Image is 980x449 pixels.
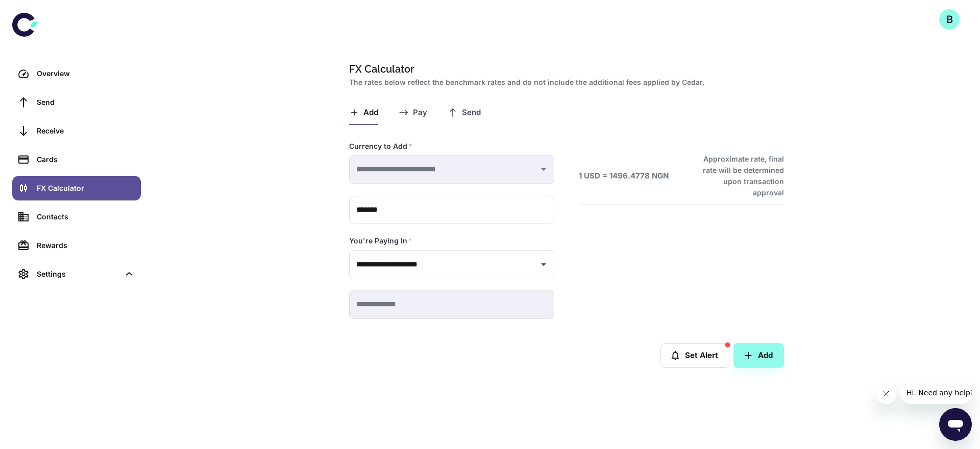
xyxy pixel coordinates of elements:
button: Open [536,257,551,272]
h1: FX Calculator [349,61,780,77]
h2: The rates below reflect the benchmark rates and do not include the additional fees applied by Cedar. [349,77,780,88]
a: Send [12,90,141,115]
h6: 1 USD = 1496.4778 NGN [579,170,669,182]
iframe: Button to launch messaging window [939,408,972,441]
div: Settings [12,262,141,286]
div: Settings [37,268,119,280]
div: Rewards [37,240,135,251]
a: Cards [12,147,141,172]
button: Set Alert [660,343,729,368]
span: Send [462,108,481,118]
div: Receive [37,125,135,137]
a: Receive [12,119,141,143]
span: Add [363,108,378,118]
button: B [939,9,960,30]
iframe: Message from company [900,381,972,404]
div: Overview [37,68,135,79]
span: Hi. Need any help? [6,7,73,15]
a: Overview [12,61,141,86]
a: Rewards [12,233,141,258]
label: You're Paying In [349,236,412,246]
a: FX Calculator [12,176,141,200]
div: FX Calculator [37,183,135,194]
label: Currency to Add [349,141,412,151]
div: Cards [37,154,135,165]
div: Contacts [37,211,135,222]
iframe: Close message [876,384,896,404]
div: Send [37,97,135,108]
a: Contacts [12,205,141,229]
button: Add [733,343,784,368]
span: Pay [413,108,427,118]
h6: Approximate rate, final rate will be determined upon transaction approval [692,153,784,198]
